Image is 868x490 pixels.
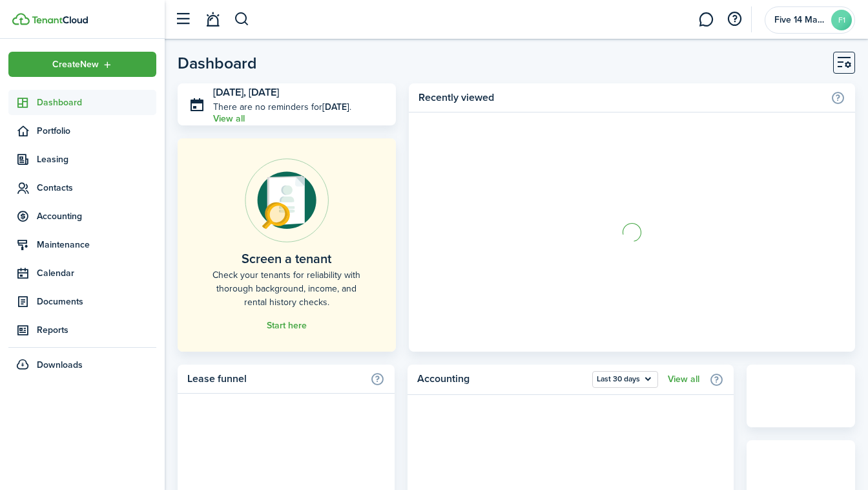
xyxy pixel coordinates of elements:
img: Online payments [245,158,329,242]
span: Contacts [37,181,156,195]
button: Last 30 days [592,371,658,388]
home-widget-title: Accounting [417,371,586,388]
span: Create New [52,60,99,69]
span: Maintenance [37,238,156,251]
b: [DATE] [322,100,349,114]
span: Documents [37,295,156,308]
img: TenantCloud [12,13,30,25]
button: Open sidebar [170,7,195,32]
home-widget-title: Recently viewed [418,90,824,105]
p: There are no reminders for . [213,100,351,114]
a: Start here [267,321,307,331]
span: Calendar [37,266,156,280]
span: Portfolio [37,124,156,138]
a: Messaging [694,3,718,36]
span: Leasing [37,153,156,166]
h3: [DATE], [DATE] [213,85,386,101]
a: Notifications [200,3,225,36]
img: TenantCloud [32,16,88,24]
a: Reports [8,317,156,343]
span: Reports [37,323,156,337]
img: Loading [621,221,643,244]
span: Downloads [37,358,83,372]
span: Five 14 Management [774,16,826,25]
button: Customise [833,52,855,74]
button: Open menu [8,52,156,77]
avatar-text: F1 [831,10,852,30]
button: Search [234,8,250,30]
span: Dashboard [37,96,156,109]
a: View all [213,114,245,124]
a: View all [668,374,699,385]
home-placeholder-description: Check your tenants for reliability with thorough background, income, and rental history checks. [207,268,367,309]
home-placeholder-title: Screen a tenant [242,249,331,268]
header-page-title: Dashboard [178,55,257,71]
home-widget-title: Lease funnel [187,371,364,387]
span: Accounting [37,209,156,223]
button: Open resource center [723,8,745,30]
a: Dashboard [8,90,156,115]
button: Open menu [592,371,658,388]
